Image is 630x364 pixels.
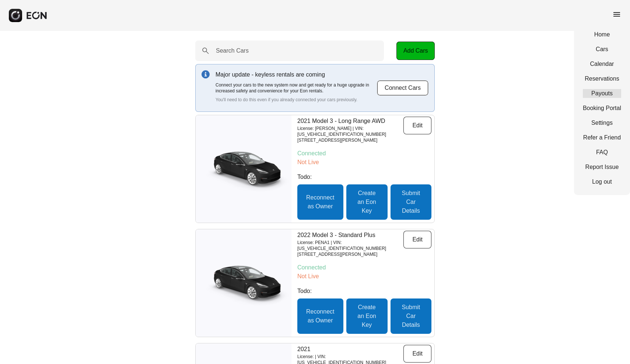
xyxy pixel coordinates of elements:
p: Major update - keyless rentals are coming [216,70,377,79]
span: menu [612,10,621,19]
button: Reconnect as Owner [297,184,343,220]
a: Refer a Friend [583,133,621,142]
button: Connect Cars [377,80,428,96]
a: Report Issue [583,163,621,172]
p: Not Live [297,272,431,281]
a: Log out [583,177,621,186]
button: Create an Eon Key [346,298,388,334]
button: Edit [403,117,431,134]
p: 2021 [297,345,403,354]
a: Cars [583,45,621,54]
button: Edit [403,231,431,248]
a: Booking Portal [583,104,621,113]
p: Connected [297,149,431,158]
a: Home [583,30,621,39]
a: Calendar [583,60,621,68]
p: 2022 Model 3 - Standard Plus [297,231,403,240]
img: car [196,259,291,307]
a: FAQ [583,148,621,157]
img: car [196,145,291,193]
p: [STREET_ADDRESS][PERSON_NAME] [297,137,403,143]
p: License: [PERSON_NAME] | VIN: [US_VEHICLE_IDENTIFICATION_NUMBER] [297,126,403,137]
a: Reservations [583,74,621,83]
button: Add Cars [396,42,435,60]
p: Connect your cars to the new system now and get ready for a huge upgrade in increased safety and ... [216,82,377,94]
button: Submit Car Details [391,298,431,334]
p: Todo: [297,287,431,296]
button: Submit Car Details [391,184,431,220]
p: 2021 Model 3 - Long Range AWD [297,117,403,126]
p: Todo: [297,173,431,181]
p: Connected [297,263,431,272]
p: [STREET_ADDRESS][PERSON_NAME] [297,251,403,257]
button: Create an Eon Key [346,184,388,220]
a: Settings [583,119,621,127]
p: You'll need to do this even if you already connected your cars previously. [216,97,377,103]
a: Payouts [583,89,621,98]
p: Not Live [297,158,431,167]
p: License: PENA1 | VIN: [US_VEHICLE_IDENTIFICATION_NUMBER] [297,240,403,251]
img: info [202,70,210,78]
label: Search Cars [216,46,249,55]
button: Edit [403,345,431,363]
button: Reconnect as Owner [297,298,343,334]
